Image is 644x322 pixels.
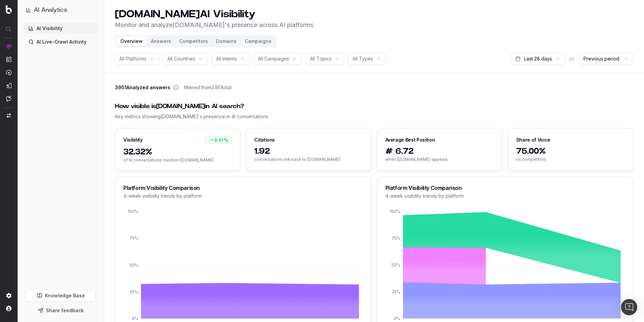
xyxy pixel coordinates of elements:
span: All Intents [216,55,237,62]
a: AI Visibility [23,23,98,34]
span: 75.00% [516,146,625,157]
img: Analytics [6,44,11,49]
div: How visible is [DOMAIN_NAME] in AI search? [115,102,633,111]
span: All Topics [310,55,332,62]
span: 3951 Analyzed answers [115,84,170,91]
div: Platform Visibility Comparison [385,185,625,191]
button: Share feedback [26,304,96,317]
img: Switch project [7,113,11,118]
span: # 6.72 [385,146,494,157]
button: Overview [116,36,147,46]
button: Competitors [175,36,212,46]
span: % [224,138,228,143]
button: Campaigns [241,36,276,46]
img: Assist [6,96,11,101]
div: 4-week visibility trends by platform [123,193,363,199]
img: My account [6,306,11,311]
span: 32.32% [123,147,232,157]
span: when [DOMAIN_NAME] appears [385,157,494,162]
span: conversations link back to [DOMAIN_NAME] [254,157,363,162]
span: 1.92 [254,146,363,157]
tspan: 75% [129,236,138,241]
div: Share of Voice [516,137,550,143]
img: Intelligence [6,56,11,62]
tspan: 50% [129,263,138,268]
span: All Campaigns [258,55,289,62]
tspan: 25% [392,289,400,294]
h1: AI Analytics [34,5,67,15]
span: All Countries [167,55,195,62]
div: Average Best Position [385,137,435,143]
div: Key metrics showing [DOMAIN_NAME] 's presence in AI conversations [115,113,633,120]
div: Visibility [123,137,143,143]
tspan: 100% [127,209,138,214]
tspan: 50% [391,263,400,268]
tspan: 0% [132,316,138,321]
img: Studio [6,83,11,88]
span: filtered from 3 951 total [184,84,232,91]
button: Domains [212,36,241,46]
tspan: 25% [130,289,138,294]
a: AI Live-Crawl Activity [23,36,98,47]
button: Answers [147,36,175,46]
h1: [DOMAIN_NAME] AI Visibility [115,8,313,20]
p: Monitor and analyze [DOMAIN_NAME] 's presence across AI platforms [115,20,313,30]
div: 0.21 [205,137,232,144]
div: Open Intercom Messenger [621,299,637,315]
span: of AI conversations mention [DOMAIN_NAME] [123,157,232,163]
img: Botify logo [6,5,12,14]
a: Knowledge Base [26,290,96,302]
img: Activation [6,70,11,75]
span: All Platforms [119,55,146,62]
span: vs competitors [516,157,625,162]
tspan: 75% [391,236,400,241]
div: Citations [254,137,275,143]
div: 4-week visibility trends by platform [385,193,625,199]
img: Setting [6,293,11,298]
tspan: 100% [389,209,400,214]
button: AI Analytics [26,5,96,15]
span: vs. [569,55,575,62]
tspan: 0% [394,316,400,321]
div: Platform Visibility Comparison [123,185,363,191]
